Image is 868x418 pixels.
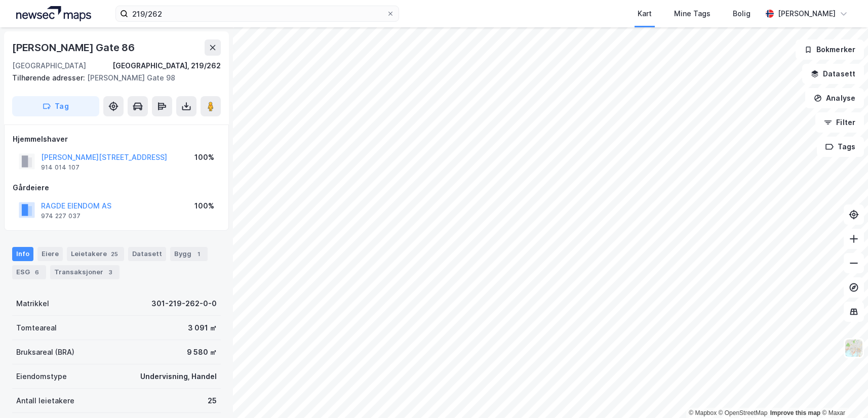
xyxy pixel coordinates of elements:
span: Tilhørende adresser: [12,73,87,82]
div: 3 091 ㎡ [188,322,217,334]
div: 100% [194,200,214,212]
div: Undervisning, Handel [140,370,217,383]
div: 25 [109,249,120,259]
button: Datasett [802,64,864,84]
button: Bokmerker [796,39,864,60]
input: Søk på adresse, matrikkel, gårdeiere, leietakere eller personer [128,6,386,21]
img: Z [844,339,863,358]
div: Eiendomstype [16,370,67,383]
div: Leietakere [67,247,124,261]
div: 914 014 107 [41,163,80,172]
a: OpenStreetMap [719,409,768,416]
div: Transaksjoner [50,265,120,279]
div: Antall leietakere [16,395,74,407]
iframe: Chat Widget [817,369,868,418]
div: [GEOGRAPHIC_DATA] [12,60,86,72]
div: 6 [32,267,42,277]
div: [PERSON_NAME] Gate 86 [12,39,137,56]
div: Mine Tags [674,8,711,20]
div: 974 227 037 [41,212,81,220]
div: Gårdeiere [13,182,220,194]
div: 100% [194,151,214,163]
div: 25 [208,395,217,407]
div: [PERSON_NAME] Gate 98 [12,72,213,84]
div: 1 [193,249,204,259]
div: ESG [12,265,46,279]
div: 3 [105,267,115,277]
div: Kontrollprogram for chat [817,369,868,418]
div: Datasett [128,247,166,261]
div: Kart [638,8,652,20]
a: Improve this map [770,409,820,416]
a: Mapbox [689,409,717,416]
button: Tag [12,96,99,116]
div: [PERSON_NAME] [778,8,836,20]
button: Tags [817,137,864,157]
div: Bruksareal (BRA) [16,346,74,358]
img: logo.a4113a55bc3d86da70a041830d287a7e.svg [16,6,91,21]
div: Bolig [733,8,751,20]
div: Matrikkel [16,298,49,310]
button: Analyse [805,88,864,108]
div: 301-219-262-0-0 [151,298,217,310]
div: Eiere [37,247,63,261]
div: Tomteareal [16,322,57,334]
div: 9 580 ㎡ [187,346,217,358]
button: Filter [815,112,864,133]
div: Hjemmelshaver [13,133,220,145]
div: Bygg [170,247,208,261]
div: Info [12,247,33,261]
div: [GEOGRAPHIC_DATA], 219/262 [112,60,221,72]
